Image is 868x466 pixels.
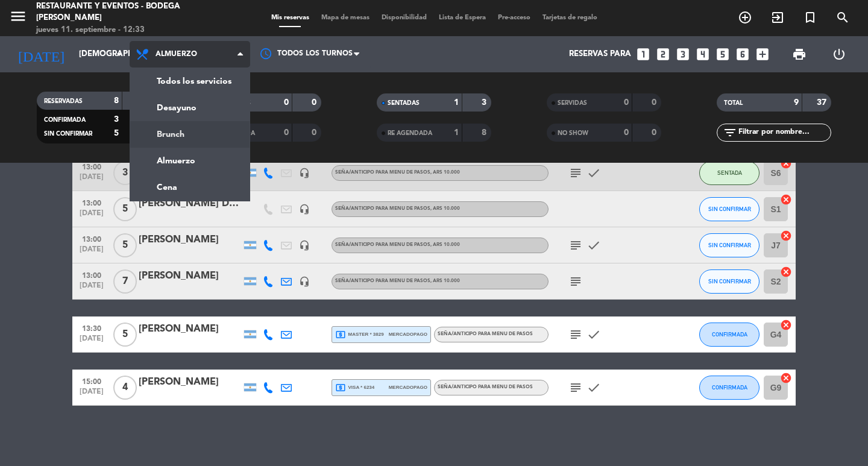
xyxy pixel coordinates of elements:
[624,128,629,137] strong: 0
[819,36,859,72] div: LOG OUT
[389,330,427,338] span: mercadopago
[36,1,208,24] div: Restaurante y Eventos - Bodega [PERSON_NAME]
[9,41,73,68] i: [DATE]
[699,269,759,294] button: SIN CONFIRMAR
[335,170,460,175] span: Seña/anticipo para MENU DE PASOS
[780,157,792,169] i: cancel
[699,161,759,185] button: SENTADA
[44,131,92,137] span: SIN CONFIRMAR
[312,98,319,107] strong: 0
[433,14,492,21] span: Lista de Espera
[77,321,107,335] span: 13:30
[156,50,197,58] span: Almuerzo
[699,323,759,347] button: CONFIRMADA
[568,380,583,395] i: subject
[835,10,850,25] i: search
[139,374,241,390] div: [PERSON_NAME]
[335,382,374,393] span: visa * 6234
[568,327,583,342] i: subject
[780,266,792,278] i: cancel
[77,282,107,295] span: [DATE]
[139,232,241,248] div: [PERSON_NAME]
[708,206,751,212] span: SIN CONFIRMAR
[77,268,107,282] span: 13:00
[430,279,460,283] span: , ARS 10.000
[113,323,137,347] span: 5
[780,372,792,384] i: cancel
[299,168,310,178] i: headset_mic
[568,274,583,289] i: subject
[130,68,250,95] a: Todos los servicios
[708,242,751,248] span: SIN CONFIRMAR
[675,46,691,62] i: looks_3
[299,240,310,251] i: headset_mic
[77,209,107,223] span: [DATE]
[388,100,420,106] span: SENTADAS
[699,233,759,257] button: SIN CONFIRMAR
[130,174,250,201] a: Cena
[770,10,785,25] i: exit_to_app
[755,46,770,62] i: add_box
[139,196,241,212] div: [PERSON_NAME] De [PERSON_NAME]
[780,319,792,331] i: cancel
[113,233,137,257] span: 5
[77,374,107,388] span: 15:00
[655,46,671,62] i: looks_two
[335,206,460,211] span: Seña/anticipo para MENU DE PASOS
[284,128,289,137] strong: 0
[430,242,460,247] span: , ARS 10.000
[299,276,310,287] i: headset_mic
[536,14,603,21] span: Tarjetas de regalo
[652,128,659,137] strong: 0
[376,14,433,21] span: Disponibilidad
[817,98,829,107] strong: 37
[803,10,817,25] i: turned_in_not
[299,204,310,215] i: headset_mic
[114,96,119,105] strong: 8
[130,148,250,174] a: Almuerzo
[113,197,137,221] span: 5
[77,195,107,209] span: 13:00
[113,269,137,294] span: 7
[335,329,384,340] span: master * 3829
[77,159,107,173] span: 13:00
[36,24,208,36] div: jueves 11. septiembre - 12:33
[587,327,601,342] i: check
[652,98,659,107] strong: 0
[9,7,27,25] i: menu
[335,279,460,283] span: Seña/anticipo para MENU DE PASOS
[712,384,747,391] span: CONFIRMADA
[738,10,752,25] i: add_circle_outline
[723,125,737,140] i: filter_list
[695,46,711,62] i: looks_4
[569,49,631,59] span: Reservas para
[715,46,731,62] i: looks_5
[492,14,536,21] span: Pre-acceso
[635,46,651,62] i: looks_one
[624,98,629,107] strong: 0
[312,128,319,137] strong: 0
[708,278,751,285] span: SIN CONFIRMAR
[482,98,489,107] strong: 3
[315,14,376,21] span: Mapa de mesas
[265,14,315,21] span: Mis reservas
[558,130,588,136] span: NO SHOW
[792,47,807,61] span: print
[113,376,137,400] span: 4
[699,376,759,400] button: CONFIRMADA
[558,100,587,106] span: SERVIDAS
[780,194,792,206] i: cancel
[699,197,759,221] button: SIN CONFIRMAR
[139,321,241,337] div: [PERSON_NAME]
[114,129,119,137] strong: 5
[9,7,27,30] button: menu
[430,170,460,175] span: , ARS 10.000
[77,335,107,348] span: [DATE]
[780,230,792,242] i: cancel
[568,238,583,253] i: subject
[454,98,459,107] strong: 1
[568,166,583,180] i: subject
[717,169,742,176] span: SENTADA
[587,238,601,253] i: check
[77,231,107,245] span: 13:00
